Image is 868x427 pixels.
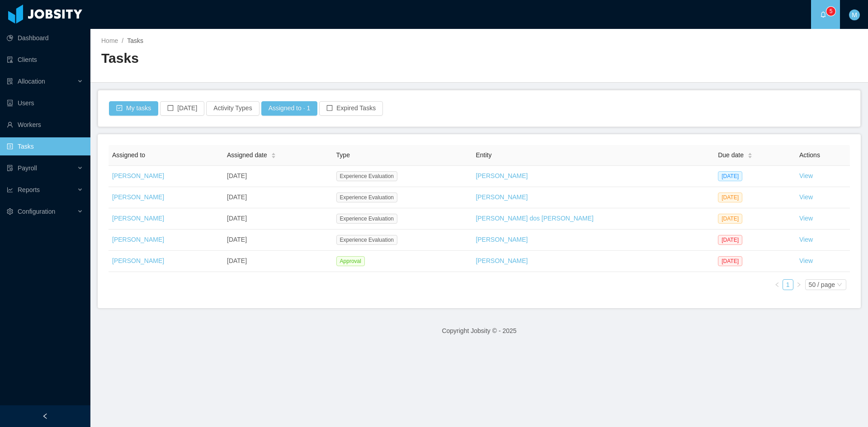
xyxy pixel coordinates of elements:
i: icon: setting [7,208,13,215]
a: [PERSON_NAME] [112,193,164,201]
i: icon: caret-up [748,151,753,154]
div: 50 / page [809,280,835,290]
a: icon: pie-chartDashboard [7,29,83,47]
span: Due date [718,150,744,160]
td: [DATE] [223,251,333,272]
span: / [122,37,123,44]
p: 5 [830,7,833,16]
td: [DATE] [223,208,333,230]
a: [PERSON_NAME] dos [PERSON_NAME] [476,215,594,222]
a: View [799,257,813,264]
a: [PERSON_NAME] [112,172,164,179]
span: Experience Evaluation [336,192,397,202]
span: Tasks [127,37,143,44]
a: [PERSON_NAME] [112,215,164,222]
a: [PERSON_NAME] [476,236,528,243]
td: [DATE] [223,166,333,187]
a: View [799,172,813,179]
li: 1 [783,279,793,290]
i: icon: solution [7,78,13,84]
span: Assigned to [112,151,145,159]
a: icon: robotUsers [7,94,83,112]
td: [DATE] [223,230,333,251]
span: Entity [476,151,491,159]
a: icon: auditClients [7,51,83,69]
i: icon: left [774,282,780,287]
a: Home [101,37,118,44]
span: Approval [336,256,365,266]
i: icon: caret-up [271,151,276,154]
span: Payroll [18,164,37,172]
div: Sort [271,151,276,158]
a: [PERSON_NAME] [476,193,528,201]
span: Allocation [18,78,45,85]
li: Next Page [793,279,804,290]
i: icon: line-chart [7,187,13,193]
a: [PERSON_NAME] [476,257,528,264]
a: View [799,215,813,222]
i: icon: bell [820,11,826,18]
span: Actions [799,151,820,159]
span: [DATE] [718,192,742,202]
h2: Tasks [101,49,479,68]
button: icon: borderExpired Tasks [319,101,383,116]
td: [DATE] [223,187,333,208]
i: icon: down [837,282,842,288]
sup: 5 [826,7,835,16]
span: Configuration [18,208,55,215]
a: 1 [783,280,793,290]
a: icon: userWorkers [7,116,83,134]
footer: Copyright Jobsity © - 2025 [90,315,868,347]
a: [PERSON_NAME] [112,257,164,264]
span: [DATE] [718,171,742,181]
a: [PERSON_NAME] [476,172,528,179]
a: icon: profileTasks [7,137,83,155]
button: Activity Types [206,101,259,116]
span: [DATE] [718,235,742,245]
span: Experience Evaluation [336,214,397,224]
span: [DATE] [718,214,742,224]
i: icon: caret-down [748,155,753,158]
span: M [852,9,857,20]
span: [DATE] [718,256,742,266]
a: View [799,193,813,201]
li: Previous Page [772,279,783,290]
i: icon: right [796,282,802,287]
button: icon: check-squareMy tasks [109,101,158,116]
span: Experience Evaluation [336,235,397,245]
span: Experience Evaluation [336,171,397,181]
a: View [799,236,813,243]
span: Assigned date [227,150,267,160]
a: [PERSON_NAME] [112,236,164,243]
div: Sort [747,151,753,158]
i: icon: caret-down [271,155,276,158]
span: Type [336,151,350,159]
button: icon: border[DATE] [160,101,204,116]
span: Reports [18,186,40,193]
i: icon: file-protect [7,165,13,171]
button: Assigned to · 1 [261,101,318,116]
